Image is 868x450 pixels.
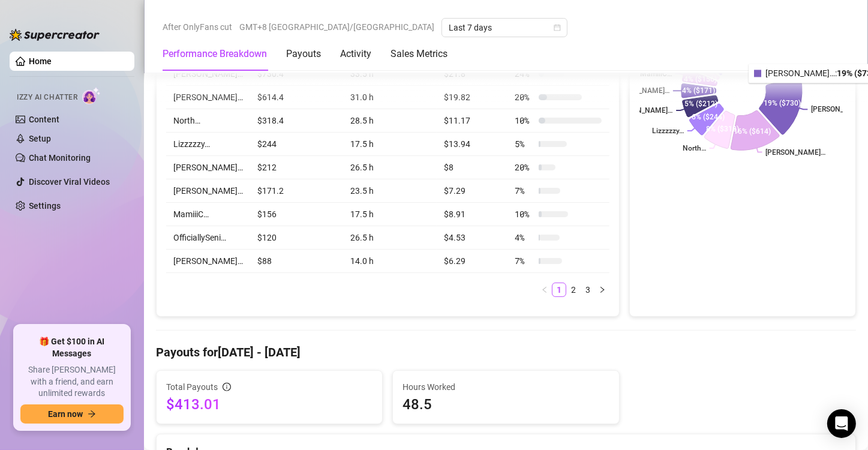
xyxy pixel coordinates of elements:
[250,179,343,203] td: $171.2
[343,179,437,203] td: 23.5 h
[437,250,507,273] td: $6.29
[515,254,534,268] span: 7 %
[437,179,507,203] td: $7.29
[391,47,447,61] div: Sales Metrics
[166,250,250,273] td: [PERSON_NAME]…
[166,62,250,86] td: [PERSON_NAME]…
[250,86,343,109] td: $614.4
[250,156,343,179] td: $212
[552,283,566,297] li: 1
[554,24,561,31] span: calendar
[343,133,437,156] td: 17.5 h
[340,47,371,61] div: Activity
[48,409,83,419] span: Earn now
[29,134,51,143] a: Setup
[541,286,548,293] span: left
[437,62,507,86] td: $21.8
[166,179,250,203] td: [PERSON_NAME]…
[537,283,552,297] li: Previous Page
[639,70,671,78] text: MamiiiC…
[343,250,437,273] td: 14.0 h
[343,203,437,226] td: 17.5 h
[163,47,267,61] div: Performance Breakdown
[437,156,507,179] td: $8
[20,404,124,424] button: Earn nowarrow-right
[515,91,534,104] span: 20 %
[156,344,856,361] h4: Payouts for [DATE] - [DATE]
[166,203,250,226] td: MamiiiC…
[682,144,705,152] text: North…
[552,283,566,296] a: 1
[581,283,594,296] a: 3
[250,109,343,133] td: $318.4
[163,18,232,36] span: After OnlyFans cut
[537,283,552,297] button: left
[566,283,581,297] li: 2
[29,177,110,187] a: Discover Viral Videos
[166,395,373,414] span: $413.01
[17,92,77,103] span: Izzy AI Chatter
[343,86,437,109] td: 31.0 h
[223,383,231,391] span: info-circle
[29,56,52,66] a: Home
[343,226,437,250] td: 26.5 h
[515,231,534,244] span: 4 %
[437,226,507,250] td: $4.53
[250,62,343,86] td: $730.4
[403,395,609,414] span: 48.5
[166,226,250,250] td: OfficiallySeni…
[29,201,61,211] a: Settings
[343,156,437,179] td: 26.5 h
[437,86,507,109] td: $19.82
[250,133,343,156] td: $244
[20,336,124,359] span: 🎁 Get $100 in AI Messages
[581,283,595,297] li: 3
[515,161,534,174] span: 20 %
[765,148,825,157] text: [PERSON_NAME]…
[29,153,91,163] a: Chat Monitoring
[515,67,534,80] span: 24 %
[515,137,534,151] span: 5 %
[250,203,343,226] td: $156
[166,109,250,133] td: North…
[343,62,437,86] td: 33.5 h
[20,364,124,400] span: Share [PERSON_NAME] with a friend, and earn unlimited rewards
[166,380,218,394] span: Total Payouts
[88,410,96,418] span: arrow-right
[239,18,434,36] span: GMT+8 [GEOGRAPHIC_DATA]/[GEOGRAPHIC_DATA]
[437,109,507,133] td: $11.17
[437,203,507,226] td: $8.91
[595,283,609,297] li: Next Page
[250,250,343,273] td: $88
[599,286,606,293] span: right
[82,87,101,104] img: AI Chatter
[595,283,609,297] button: right
[437,133,507,156] td: $13.94
[286,47,321,61] div: Payouts
[343,109,437,133] td: 28.5 h
[609,87,669,95] text: [PERSON_NAME]…
[166,86,250,109] td: [PERSON_NAME]…
[612,106,672,115] text: [PERSON_NAME]…
[403,380,609,394] span: Hours Worked
[29,115,59,124] a: Content
[515,114,534,127] span: 10 %
[166,133,250,156] td: Lizzzzzy…
[827,409,856,438] div: Open Intercom Messenger
[652,127,684,135] text: Lizzzzzy…
[166,156,250,179] td: [PERSON_NAME]…
[449,19,560,37] span: Last 7 days
[567,283,580,296] a: 2
[250,226,343,250] td: $120
[515,208,534,221] span: 10 %
[515,184,534,197] span: 7 %
[10,29,100,41] img: logo-BBDzfeDw.svg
